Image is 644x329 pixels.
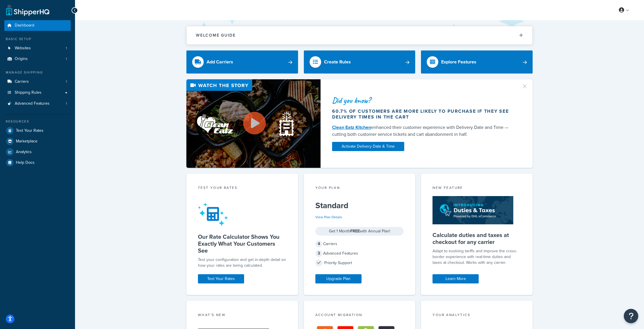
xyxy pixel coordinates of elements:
div: Priority Support [315,259,404,267]
li: Carriers [4,76,71,87]
a: Help Docs [4,157,71,168]
div: Account Migration [315,312,404,319]
a: Websites1 [4,43,71,54]
div: Manage Shipping [4,70,71,75]
a: View Plan Details [315,215,342,220]
span: 1 [66,79,67,84]
div: Your Analytics [433,312,521,319]
h2: Welcome Guide [196,33,236,37]
div: Did you know? [332,96,514,104]
div: Advanced Features [315,249,404,257]
div: Add Carriers [207,58,233,66]
div: Test your configuration and get in-depth detail on how your rates are being calculated. [198,257,287,268]
span: 1 [66,57,67,61]
span: Shipping Rules [15,90,42,95]
a: Learn More [433,274,479,283]
span: 4 [315,240,322,247]
span: Websites [15,46,31,51]
a: Analytics [4,147,71,157]
img: Video thumbnail [186,79,321,168]
div: enhanced their customer experience with Delivery Date and Time — cutting both customer service ti... [332,124,514,138]
span: 1 [66,46,67,51]
div: Basic Setup [4,37,71,42]
a: Carriers1 [4,76,71,87]
a: Explore Features [421,50,533,74]
span: Carriers [15,79,29,84]
a: Clean Eatz Kitchen [332,124,371,131]
div: Resources [4,119,71,124]
a: Upgrade Plan [315,274,362,283]
a: Advanced Features1 [4,98,71,109]
button: Welcome Guide [187,26,532,44]
div: Your Plan [315,185,404,192]
button: Open Resource Center [624,309,638,323]
span: Marketplace [16,139,38,144]
a: Test Your Rates [4,125,71,136]
a: Add Carriers [186,50,298,74]
div: Create Rules [324,58,351,66]
a: Origins1 [4,54,71,64]
li: Origins [4,54,71,64]
a: Marketplace [4,136,71,146]
span: Dashboard [15,23,34,28]
li: Websites [4,43,71,54]
a: Test Your Rates [198,274,244,283]
div: 60.7% of customers are more likely to purchase if they see delivery times in the cart [332,108,514,120]
li: Advanced Features [4,98,71,109]
a: Dashboard [4,20,71,31]
span: 1 [66,101,67,106]
h5: Calculate duties and taxes at checkout for any carrier [433,232,521,245]
h5: Standard [315,201,404,210]
div: Get 1 Month with Annual Plan! [315,227,404,236]
a: Create Rules [304,50,415,74]
a: Activate Delivery Date & Time [332,142,404,151]
div: What's New [198,312,287,319]
div: Explore Features [441,58,476,66]
a: Shipping Rules [4,87,71,98]
p: Adapt to evolving tariffs and improve the cross-border experience with real-time duties and taxes... [433,248,521,266]
div: New Feature [433,185,521,192]
span: Help Docs [16,160,35,165]
h5: Our Rate Calculator Shows You Exactly What Your Customers See [198,233,287,254]
strong: FREE [350,228,360,234]
span: Analytics [16,150,32,155]
span: Advanced Features [15,101,50,106]
span: Test Your Rates [16,128,44,133]
div: Carriers [315,240,404,248]
div: Test your rates [198,185,287,192]
span: Origins [15,57,28,61]
span: 3 [315,250,322,257]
